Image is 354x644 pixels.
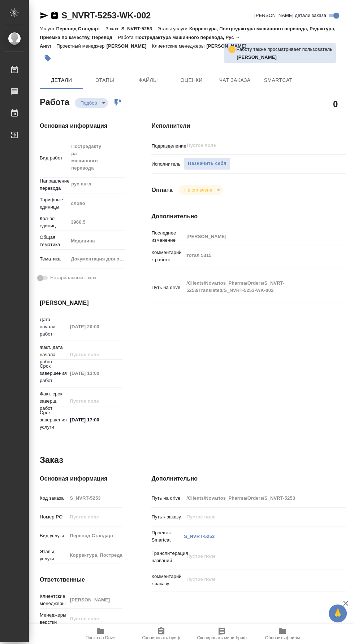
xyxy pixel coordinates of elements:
p: Вид услуги [40,532,67,539]
button: Не оплачена [182,187,214,193]
input: Пустое поле [68,217,125,227]
input: Пустое поле [184,512,330,522]
p: [PERSON_NAME] [206,43,252,49]
h2: 0 [333,98,338,110]
span: Чат заказа [217,76,252,85]
h4: Основная информация [40,474,122,483]
button: Скопировать ссылку [50,11,59,20]
div: Документация для рег. органов [68,253,134,265]
input: Пустое поле [67,550,122,560]
input: Пустое поле [186,141,313,150]
span: Скопировать мини-бриф [197,635,246,640]
h4: Исполнители [151,122,346,130]
p: Путь на drive [151,284,184,291]
h4: Оплата [151,186,173,194]
p: Вид работ [40,154,68,162]
input: Пустое поле [67,396,122,406]
input: ✎ Введи что-нибудь [67,415,122,425]
p: Грабко Мария [237,54,332,61]
div: Подбор [178,185,223,195]
p: Факт. дата начала работ [40,344,67,365]
p: Код заказа [40,495,67,502]
p: Кол-во единиц [40,215,68,229]
input: Пустое поле [184,493,330,503]
p: Последнее изменение [151,229,184,244]
p: S_NVRT-5253 [121,26,157,31]
a: S_NVRT-5253-WK-002 [61,10,151,20]
p: Перевод Стандарт [56,26,105,31]
p: Проектный менеджер [56,43,106,49]
span: Скопировать бриф [142,635,180,640]
span: [PERSON_NAME] детали заказа [254,12,326,19]
input: Пустое поле [67,349,122,360]
button: Папка на Drive [70,624,131,644]
p: Этапы услуги [157,26,189,31]
h4: [PERSON_NAME] [40,299,122,307]
textarea: тотал 5315 [184,249,330,262]
span: Файлы [131,76,165,85]
h4: Основная информация [40,122,122,130]
span: SmartCat [261,76,295,85]
p: Менеджеры верстки [40,612,67,626]
input: Пустое поле [67,613,122,624]
p: Заказ: [105,26,121,31]
b: [PERSON_NAME] [237,54,277,60]
h2: Заказ [40,454,63,466]
p: Комментарий к заказу [151,573,184,587]
input: Пустое поле [67,530,122,541]
p: Этапы услуги [40,548,67,562]
h2: Работа [40,95,69,108]
span: 🙏 [332,606,344,621]
span: Детали [44,76,79,85]
p: Общая тематика [40,234,68,248]
p: Постредактура машинного перевода, Рус → Англ [40,35,240,49]
p: Путь на drive [151,495,184,502]
span: Оценки [174,76,209,85]
p: Тарифные единицы [40,196,68,211]
button: Назначить себя [184,157,230,170]
p: Срок завершения услуги [40,409,67,431]
button: Скопировать мини-бриф [191,624,252,644]
p: Работу также просматривает пользователь [236,46,332,53]
div: Медицина [68,235,134,247]
button: Добавить тэг [40,50,56,66]
p: Комментарий к работе [151,249,184,263]
span: Нотариальный заказ [50,274,96,281]
p: [PERSON_NAME] [107,43,152,49]
a: S_NVRT-5253 [184,534,215,539]
p: Услуга [40,26,56,31]
input: Пустое поле [67,493,122,503]
div: слово [68,197,134,210]
textarea: /Clients/Novartos_Pharma/Orders/S_NVRT-5253/Translated/S_NVRT-5253-WK-002 [184,277,330,297]
span: Назначить себя [188,159,226,168]
span: Обновить файлы [265,635,300,640]
p: Тематика [40,255,68,263]
p: Направление перевода [40,178,68,192]
p: Путь к заказу [151,513,184,521]
span: Этапы [87,76,122,85]
input: Пустое поле [67,368,122,378]
button: Скопировать бриф [131,624,191,644]
button: Подбор [78,100,99,106]
p: Клиентские менеджеры [152,43,207,49]
p: Номер РО [40,513,67,521]
p: Клиентские менеджеры [40,593,67,607]
button: Обновить файлы [252,624,313,644]
button: Скопировать ссылку для ЯМессенджера [40,11,48,20]
p: Исполнитель [151,161,184,168]
p: Подразделение [151,143,184,150]
p: Транслитерация названий [151,550,184,564]
p: Срок завершения работ [40,363,67,384]
h4: Дополнительно [151,212,346,221]
input: Пустое поле [67,512,122,522]
input: Пустое поле [67,595,122,605]
input: Пустое поле [184,231,330,242]
p: Работа [118,35,135,40]
span: Папка на Drive [86,635,115,640]
h4: Ответственные [40,575,122,584]
p: Дата начала работ [40,316,67,338]
p: Факт. срок заверш. работ [40,390,67,412]
div: Подбор [75,98,108,108]
input: Пустое поле [67,321,122,332]
button: 🙏 [329,604,347,622]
